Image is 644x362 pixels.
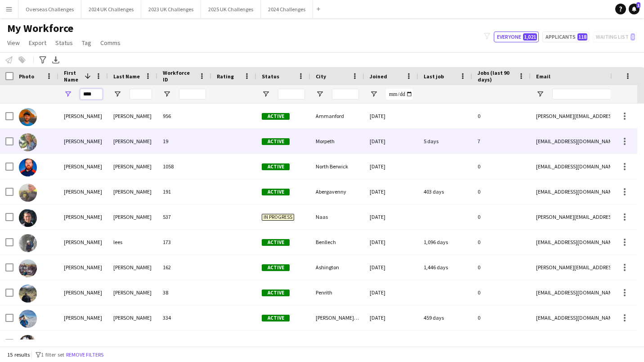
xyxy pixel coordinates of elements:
[472,230,531,254] div: 0
[278,89,305,100] input: Status Filter Input
[472,104,531,128] div: 0
[141,0,201,18] button: 2023 UK Challenges
[25,37,50,49] a: Export
[108,179,157,204] div: [PERSON_NAME]
[108,305,157,330] div: [PERSON_NAME]
[262,90,270,98] button: Open Filter Menu
[58,305,108,330] div: [PERSON_NAME]
[494,32,539,42] button: Everyone1,021
[478,69,514,83] span: Jobs (last 90 days)
[472,280,531,305] div: 0
[523,33,537,41] span: 1,021
[58,204,108,229] div: [PERSON_NAME]
[418,129,472,154] div: 5 days
[261,0,313,18] button: 2024 Challenges
[19,209,37,227] img: John Gorman
[97,37,124,49] a: Comms
[262,138,290,145] span: Active
[108,104,157,128] div: [PERSON_NAME]
[108,154,157,179] div: [PERSON_NAME]
[82,39,91,47] span: Tag
[472,129,531,154] div: 7
[310,154,364,179] div: North Berwick
[108,204,157,229] div: [PERSON_NAME]
[81,0,141,18] button: 2024 UK Challenges
[472,154,531,179] div: 0
[157,230,211,254] div: 173
[18,0,81,18] button: Overseas Challenges
[364,230,418,254] div: [DATE]
[310,204,364,229] div: Naas
[364,330,418,355] div: [DATE]
[58,330,108,355] div: [PERSON_NAME]
[262,73,279,80] span: Status
[364,104,418,128] div: [DATE]
[418,230,472,254] div: 1,096 days
[418,330,472,355] div: 15 days
[370,90,378,98] button: Open Filter Menu
[108,129,157,154] div: [PERSON_NAME]
[472,305,531,330] div: 0
[80,89,103,100] input: First Name Filter Input
[58,154,108,179] div: [PERSON_NAME]
[157,280,211,305] div: 38
[58,104,108,128] div: [PERSON_NAME]
[310,179,364,204] div: Abergavenny
[577,33,587,41] span: 118
[364,280,418,305] div: [DATE]
[58,230,108,254] div: [PERSON_NAME]
[364,204,418,229] div: [DATE]
[316,90,324,98] button: Open Filter Menu
[472,179,531,204] div: 0
[157,129,211,154] div: 19
[4,37,23,49] a: View
[629,4,640,14] a: 1
[472,204,531,229] div: 0
[41,351,64,358] span: 1 filter set
[19,285,37,303] img: John Leonard
[364,305,418,330] div: [DATE]
[310,280,364,305] div: Penrith
[7,39,20,47] span: View
[310,305,364,330] div: [PERSON_NAME] Melyd
[364,129,418,154] div: [DATE]
[113,90,121,98] button: Open Filter Menu
[418,255,472,280] div: 1,446 days
[108,255,157,280] div: [PERSON_NAME]
[364,179,418,204] div: [DATE]
[424,73,444,80] span: Last job
[310,255,364,280] div: Ashington
[19,158,37,176] img: John Coffield
[19,108,37,126] img: Johnny Adams
[108,230,157,254] div: lees
[50,54,61,65] app-action-btn: Export XLSX
[19,234,37,252] img: john lees
[163,69,195,83] span: Workforce ID
[19,133,37,151] img: John Allen
[130,89,152,100] input: Last Name Filter Input
[636,2,640,8] span: 1
[157,154,211,179] div: 1058
[52,37,76,49] a: Status
[113,73,140,80] span: Last Name
[78,37,95,49] a: Tag
[64,350,105,360] button: Remove filters
[364,255,418,280] div: [DATE]
[262,264,290,271] span: Active
[418,305,472,330] div: 459 days
[262,113,290,120] span: Active
[19,335,37,353] img: John Martin
[64,69,81,83] span: First Name
[163,90,171,98] button: Open Filter Menu
[19,310,37,328] img: John Mainwaring
[157,179,211,204] div: 191
[217,73,234,80] span: Rating
[64,90,72,98] button: Open Filter Menu
[370,73,387,80] span: Joined
[310,230,364,254] div: Benllech
[262,189,290,195] span: Active
[262,214,294,221] span: In progress
[19,73,34,80] span: Photo
[157,204,211,229] div: 537
[310,104,364,128] div: Ammanford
